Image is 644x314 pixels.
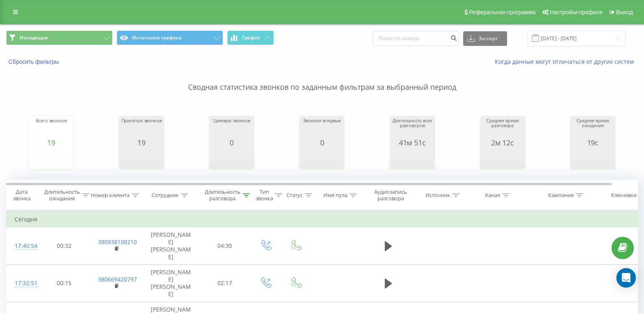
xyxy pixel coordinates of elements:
span: Выход [616,9,633,15]
div: 0 [303,139,341,147]
span: Реферальная программа [469,9,536,15]
div: Длительность всех разговоров [392,118,433,139]
button: Экспорт [463,31,507,46]
a: Когда данные могут отличаться от других систем [495,58,638,65]
button: Сбросить фильтры [6,58,63,65]
div: Звонили впервые [303,118,341,139]
a: 380669420797 [98,275,137,283]
p: Сводная статистика звонков по заданным фильтрам за выбранный период [6,66,638,93]
td: 04:30 [199,227,250,265]
td: [PERSON_NAME] [PERSON_NAME] [143,264,199,302]
div: 0 [213,139,250,147]
td: 00:15 [39,264,90,302]
div: Имя пула [323,192,347,199]
div: 19с [572,139,613,147]
div: Длительность ожидания [44,188,80,202]
span: Настройки профиля [550,9,603,15]
div: 17:32:51 [15,275,31,291]
span: Исходящие [20,35,48,41]
td: 00:32 [39,227,90,265]
div: Источник [425,192,450,199]
a: 380938108210 [98,238,137,246]
div: Дата звонка [7,188,37,202]
div: Канал [485,192,500,199]
button: Исходящие [6,30,113,45]
td: [PERSON_NAME] [PERSON_NAME] [143,227,199,265]
div: Всего звонков [36,118,67,139]
div: 19 [121,139,162,147]
button: Источники трафика [117,30,223,45]
div: 19 [36,139,67,147]
div: Целевых звонков [213,118,250,139]
div: Тип звонка [256,188,273,202]
input: Поиск по номеру [373,31,459,46]
div: 2м 12с [482,139,523,147]
div: 41м 51с [392,139,433,147]
span: График [242,35,260,41]
div: Аудиозапись разговора [371,188,410,202]
div: Принятых звонков [121,118,162,139]
div: Длительность разговора [205,188,241,202]
div: Open Intercom Messenger [616,268,636,288]
div: Среднее время ожидания [572,118,613,139]
div: Кампания [548,192,574,199]
div: Номер клиента [91,192,130,199]
div: Статус [286,192,303,199]
div: 17:40:54 [15,238,31,254]
button: График [227,30,274,45]
div: Сотрудник [152,192,179,199]
div: Среднее время разговора [482,118,523,139]
td: 02:17 [199,264,250,302]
